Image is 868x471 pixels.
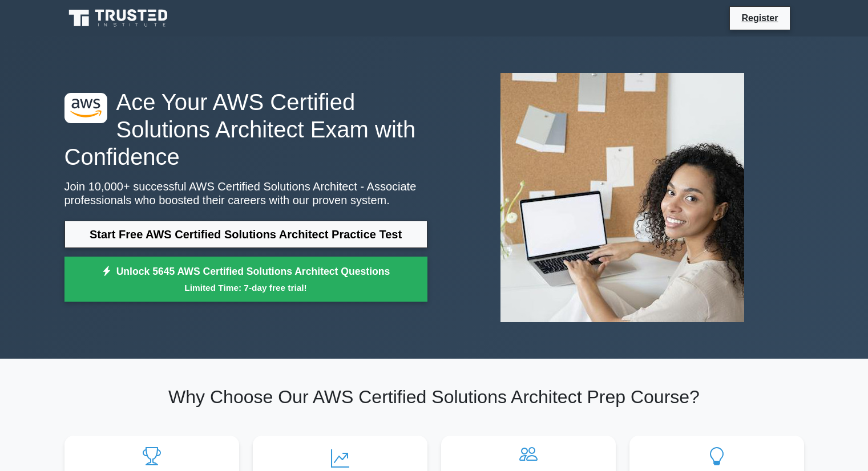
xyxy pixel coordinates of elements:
[64,386,804,408] h2: Why Choose Our AWS Certified Solutions Architect Prep Course?
[64,257,427,302] a: Unlock 5645 AWS Certified Solutions Architect QuestionsLimited Time: 7-day free trial!
[734,11,785,25] a: Register
[79,281,413,294] small: Limited Time: 7-day free trial!
[64,180,427,207] p: Join 10,000+ successful AWS Certified Solutions Architect - Associate professionals who boosted t...
[64,88,427,170] h1: Ace Your AWS Certified Solutions Architect Exam with Confidence
[64,221,427,248] a: Start Free AWS Certified Solutions Architect Practice Test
